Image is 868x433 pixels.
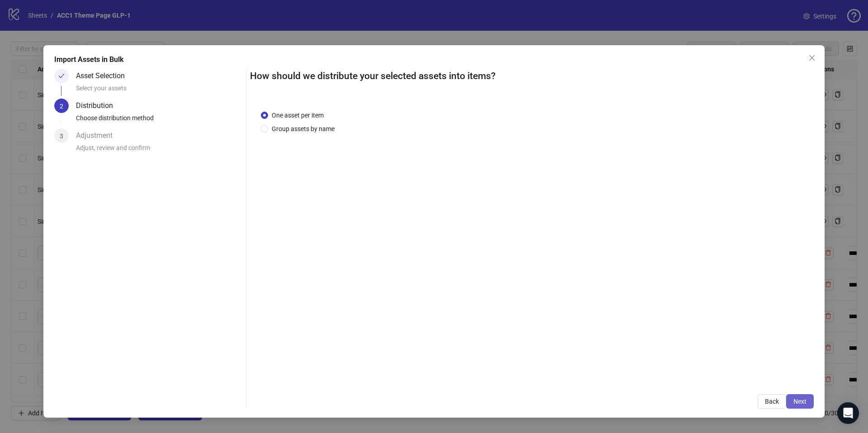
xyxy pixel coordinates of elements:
span: Back [765,398,779,405]
span: close [808,54,816,61]
span: 3 [60,132,63,140]
span: 2 [60,103,63,110]
span: One asset per item [268,110,327,120]
div: Asset Selection [76,69,132,83]
h2: How should we distribute your selected assets into items? [250,69,814,84]
div: Distribution [76,99,120,113]
div: Choose distribution method [76,113,242,128]
span: Group assets by name [268,124,338,134]
div: Select your assets [76,83,242,99]
div: Adjust, review and confirm [76,143,242,158]
span: Next [793,398,807,405]
div: Open Intercom Messenger [837,402,859,424]
button: Back [758,394,786,409]
div: Import Assets in Bulk [54,54,814,65]
button: Next [786,394,814,409]
button: Close [805,51,819,65]
span: check [58,73,65,79]
div: Adjustment [76,128,120,143]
